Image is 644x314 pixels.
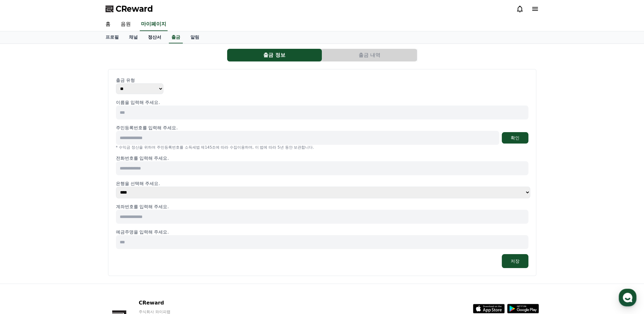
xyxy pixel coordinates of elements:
[322,49,417,61] button: 출금 내역
[20,210,24,215] span: 홈
[140,18,168,31] a: 마이페이지
[58,211,66,216] span: 대화
[116,180,528,187] p: 은행을 선택해 주세요.
[322,49,417,61] a: 출금 내역
[143,31,166,43] a: 정산서
[116,77,528,83] p: 출금 유형
[100,18,116,31] a: 홈
[116,155,528,161] p: 전화번호를 입력해 주세요.
[116,4,153,14] span: CReward
[116,125,178,131] p: 주민등록번호를 입력해 주세요.
[185,31,204,43] a: 알림
[227,49,322,61] a: 출금 정보
[100,31,124,43] a: 프로필
[502,132,528,144] button: 확인
[82,201,122,217] a: 설정
[2,201,42,217] a: 홈
[116,18,136,31] a: 음원
[116,99,528,106] p: 이름을 입력해 주세요.
[227,49,322,61] button: 출금 정보
[105,4,153,14] a: CReward
[116,229,528,235] p: 예금주명을 입력해 주세요.
[116,203,528,210] p: 계좌번호를 입력해 주세요.
[502,254,528,268] button: 저장
[116,145,528,150] p: * 수익금 정산을 위하여 주민등록번호를 소득세법 제145조에 따라 수집이용하며, 이 법에 따라 5년 동안 보관합니다.
[98,210,105,215] span: 설정
[42,201,82,217] a: 대화
[139,299,216,307] p: CReward
[169,31,183,43] a: 출금
[124,31,143,43] a: 채널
